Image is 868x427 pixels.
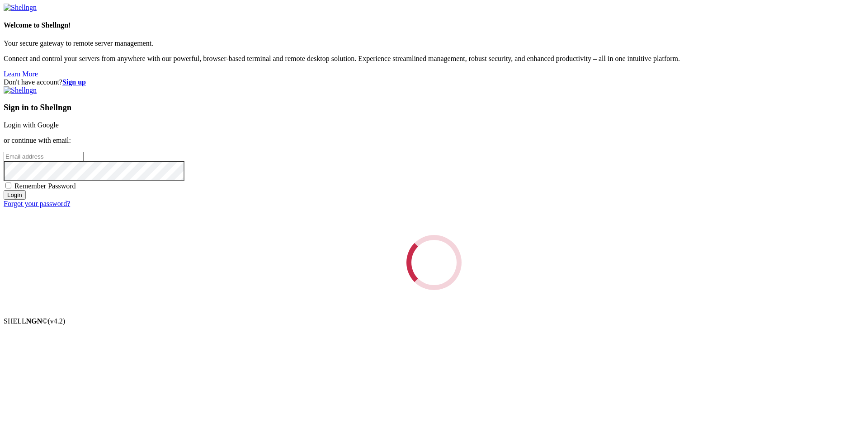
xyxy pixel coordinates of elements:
img: Shellngn [4,86,37,94]
span: SHELL © [4,317,65,325]
input: Login [4,190,26,200]
p: Your secure gateway to remote server management. [4,39,864,47]
a: Sign up [62,78,86,86]
input: Remember Password [5,183,11,188]
h4: Welcome to Shellngn! [4,21,864,29]
a: Learn More [4,70,38,78]
b: NGN [26,317,42,325]
input: Email address [4,152,84,161]
span: 4.2.0 [48,317,66,325]
p: Connect and control your servers from anywhere with our powerful, browser-based terminal and remo... [4,55,864,63]
div: Loading... [395,224,472,301]
a: Login with Google [4,121,59,129]
h3: Sign in to Shellngn [4,103,864,113]
div: Don't have account? [4,78,864,86]
span: Remember Password [14,182,76,190]
a: Forgot your password? [4,200,70,207]
img: Shellngn [4,4,37,12]
p: or continue with email: [4,136,864,145]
